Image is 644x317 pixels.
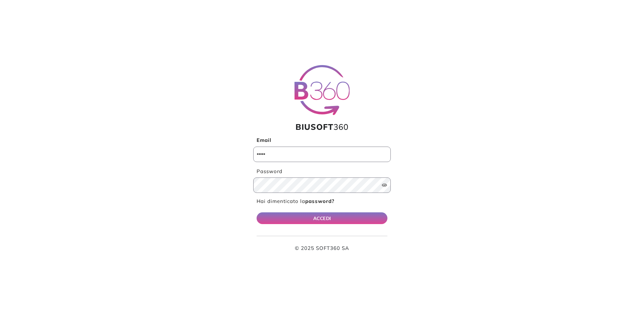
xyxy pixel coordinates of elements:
[296,122,333,132] span: BIUSOFT
[305,198,334,204] b: password?
[257,137,271,143] b: Email
[257,245,387,252] p: © 2025 SOFT360 SA
[253,122,391,132] h1: 360
[257,212,387,224] button: ACCEDI
[253,168,391,175] label: Password
[257,198,334,204] a: Hai dimenticato lapassword?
